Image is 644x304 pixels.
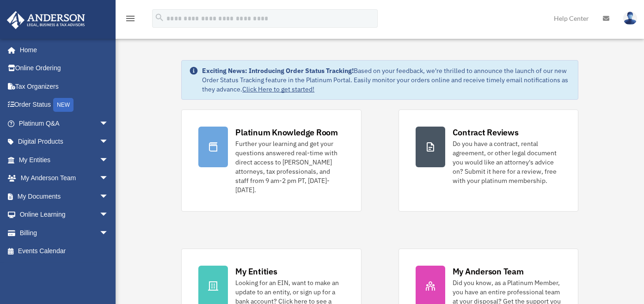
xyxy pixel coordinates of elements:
[99,169,118,188] span: arrow_drop_down
[154,12,165,23] i: search
[6,41,118,59] a: Home
[6,224,123,242] a: Billingarrow_drop_down
[6,169,123,188] a: My Anderson Teamarrow_drop_down
[99,133,118,152] span: arrow_drop_down
[6,59,123,78] a: Online Ordering
[99,114,118,133] span: arrow_drop_down
[6,151,123,169] a: My Entitiesarrow_drop_down
[99,151,118,170] span: arrow_drop_down
[453,266,524,277] div: My Anderson Team
[453,139,561,185] div: Do you have a contract, rental agreement, or other legal document you would like an attorney's ad...
[202,67,354,75] strong: Exciting News: Introducing Order Status Tracking!
[242,85,314,93] a: Click Here to get started!
[202,66,570,94] div: Based on your feedback, we're thrilled to announce the launch of our new Order Status Tracking fe...
[235,139,344,195] div: Further your learning and get your questions answered real-time with direct access to [PERSON_NAM...
[453,127,519,138] div: Contract Reviews
[53,98,74,112] div: NEW
[181,109,361,212] a: Platinum Knowledge Room Further your learning and get your questions answered real-time with dire...
[623,12,637,25] img: User Pic
[99,206,118,225] span: arrow_drop_down
[125,16,136,24] a: menu
[235,266,277,277] div: My Entities
[99,224,118,243] span: arrow_drop_down
[6,96,123,115] a: Order StatusNEW
[99,187,118,206] span: arrow_drop_down
[6,133,123,151] a: Digital Productsarrow_drop_down
[399,109,578,212] a: Contract Reviews Do you have a contract, rental agreement, or other legal document you would like...
[4,11,88,29] img: Anderson Advisors Platinum Portal
[6,77,123,96] a: Tax Organizers
[6,242,123,261] a: Events Calendar
[6,206,123,224] a: Online Learningarrow_drop_down
[6,187,123,206] a: My Documentsarrow_drop_down
[6,114,123,133] a: Platinum Q&Aarrow_drop_down
[125,13,136,24] i: menu
[235,127,338,138] div: Platinum Knowledge Room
